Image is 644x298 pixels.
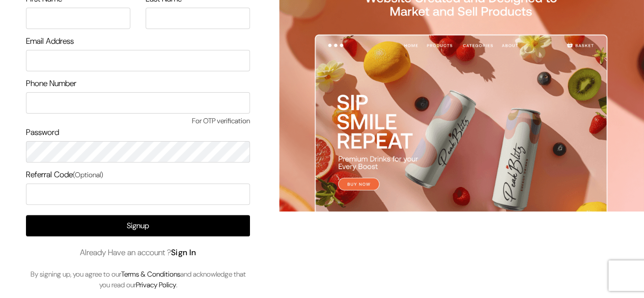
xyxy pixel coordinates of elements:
[26,35,74,47] label: Email Address
[26,269,250,290] p: By signing up, you agree to our and acknowledge that you read our .
[73,170,103,179] span: (Optional)
[26,116,250,126] span: For OTP verification
[26,169,103,181] label: Referral Code
[26,215,250,236] button: Signup
[26,77,76,90] label: Phone Number
[80,247,197,259] span: Already Have an account ?
[121,269,180,279] a: Terms & Conditions
[136,280,176,289] a: Privacy Policy
[26,126,59,139] label: Password
[171,247,197,258] a: Sign In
